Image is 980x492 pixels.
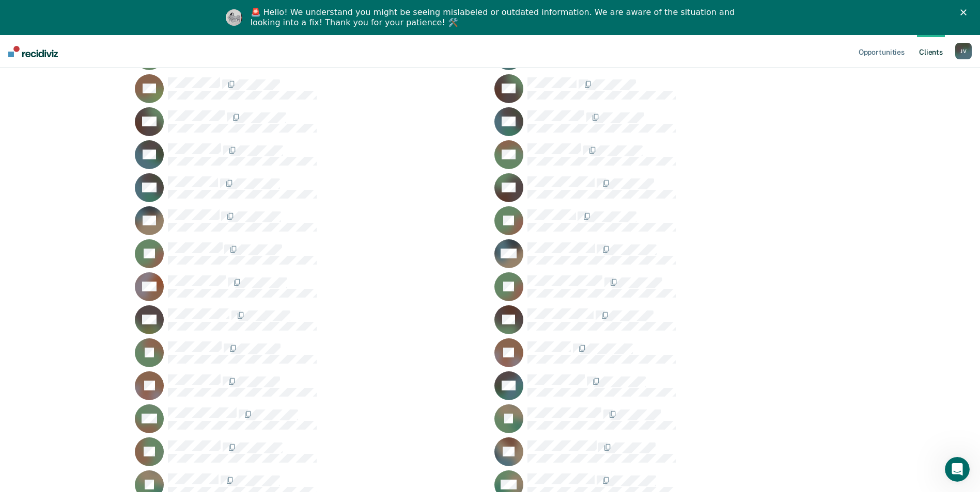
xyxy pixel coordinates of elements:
a: Opportunities [857,35,907,68]
button: JV [955,43,972,59]
div: Close [960,9,971,15]
img: Profile image for Kim [226,9,242,26]
div: J V [955,43,972,59]
div: 🚨 Hello! We understand you might be seeing mislabeled or outdated information. We are aware of th... [251,7,738,28]
a: Clients [917,35,945,68]
iframe: Intercom live chat [945,457,970,482]
img: Recidiviz [8,46,58,57]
